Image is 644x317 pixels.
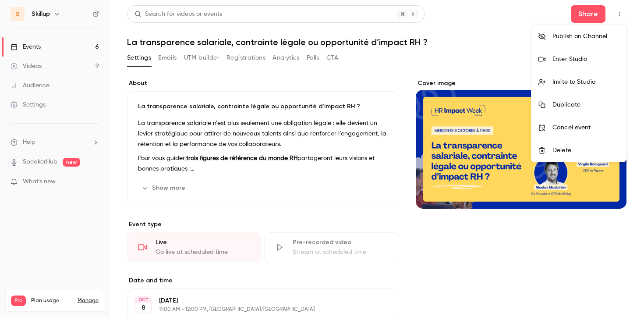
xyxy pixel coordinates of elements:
div: Cancel event [552,123,619,132]
div: Publish on Channel [552,32,619,41]
div: Delete [552,146,619,155]
div: Duplicate [552,100,619,109]
div: Invite to Studio [552,78,619,86]
div: Enter Studio [552,55,619,64]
